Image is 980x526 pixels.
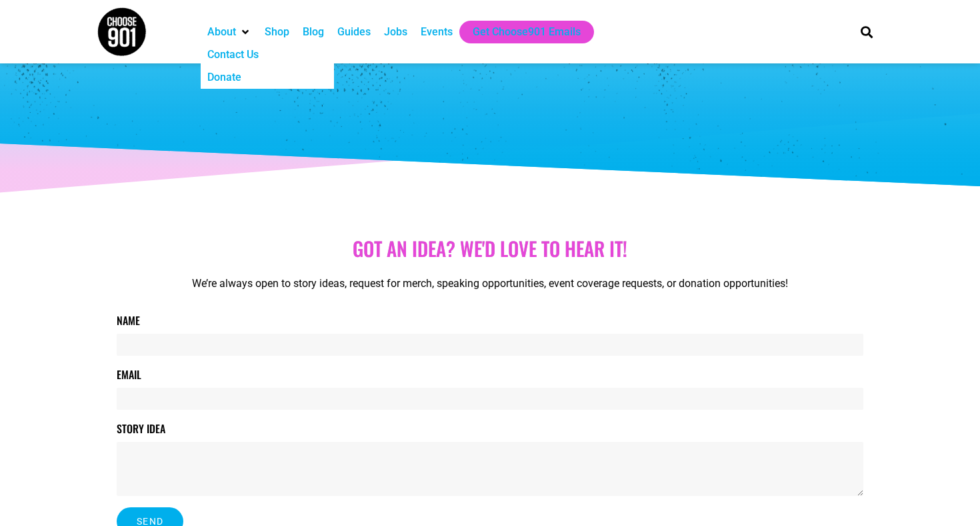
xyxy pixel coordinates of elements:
h1: Got aN idea? we'd love to hear it! [117,237,863,260]
a: About [207,24,236,40]
label: Email [117,366,141,388]
p: We’re always open to story ideas, request for merch, speaking opportunities, event coverage reque... [117,276,863,292]
div: About [201,21,258,43]
div: Search [856,21,878,43]
label: Name [117,312,140,334]
a: Get Choose901 Emails [473,24,581,40]
a: Blog [303,24,324,40]
label: Story Idea [117,421,165,442]
span: Send [137,517,163,526]
nav: Main nav [201,21,838,43]
a: Contact Us [207,47,259,63]
a: Jobs [384,24,407,40]
a: Shop [265,24,289,40]
a: Events [421,24,453,40]
a: Donate [207,69,241,85]
a: Guides [337,24,371,40]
